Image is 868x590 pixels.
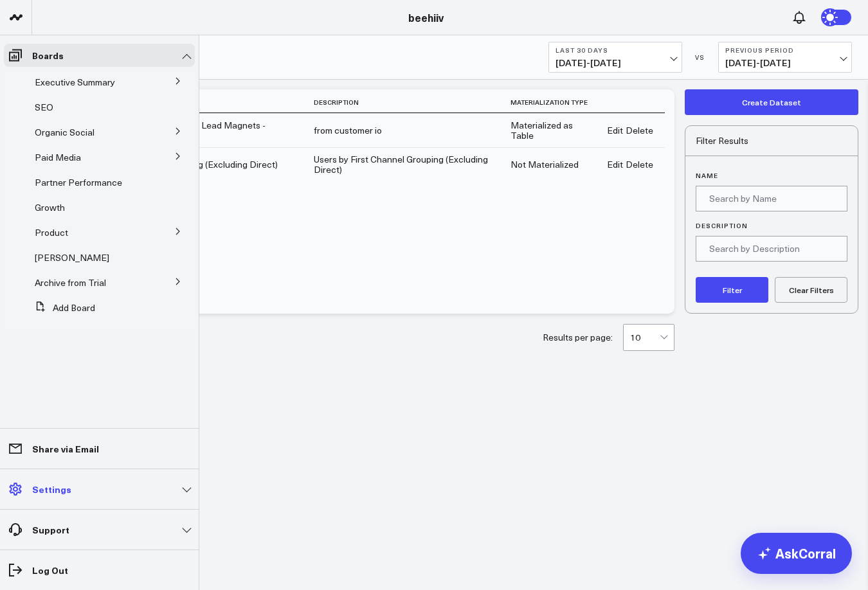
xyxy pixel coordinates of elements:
b: Last 30 Days [556,46,675,54]
button: Clear Filters [775,277,847,303]
span: Organic Social [35,126,95,138]
a: SEO [35,102,53,112]
p: Share via Email [32,443,99,454]
td: from customer io [314,113,511,147]
a: Log Out [4,559,195,582]
a: Archive from Trial [35,278,106,288]
a: Edit [607,159,623,170]
a: Edit [607,125,623,136]
label: Name [696,172,847,179]
span: Archive from Trial [35,276,106,289]
td: Not Materialized [511,147,607,181]
button: Add Board [30,296,95,319]
span: Partner Performance [35,176,122,188]
p: Log Out [32,565,68,575]
a: Organic Social [35,127,95,138]
div: Filter Results [685,126,858,156]
button: Create Dataset [685,89,858,115]
span: [DATE] - [DATE] [725,58,845,68]
p: Boards [32,50,64,60]
a: Executive Summary [35,77,115,87]
td: Materialized as Table [511,113,607,147]
div: Results per page: [543,333,613,342]
a: Product [35,228,68,238]
b: Previous Period [725,46,845,54]
input: Search by Description [696,236,847,262]
th: Materialization Type [511,92,607,113]
a: Paid Media [35,152,81,163]
a: Delete [626,125,653,136]
span: Product [35,226,68,238]
p: Support [32,524,69,535]
th: Description [314,92,511,113]
span: SEO [35,101,53,113]
span: [DATE] - [DATE] [556,58,675,68]
button: Previous Period[DATE]-[DATE] [718,42,852,73]
a: Partner Performance [35,177,122,188]
input: Search by Name [696,186,847,211]
button: Last 30 Days[DATE]-[DATE] [548,42,682,73]
a: Growth [35,202,65,213]
span: Paid Media [35,151,81,163]
span: [PERSON_NAME] [35,251,109,264]
td: Users by First Channel Grouping (Excluding Direct) [314,147,511,181]
a: Delete [626,159,653,170]
a: beehiiv [408,10,444,24]
span: Growth [35,201,65,213]
a: [PERSON_NAME] [35,253,109,263]
div: 10 [630,332,660,343]
div: VS [689,53,712,61]
span: Executive Summary [35,76,115,88]
button: Filter [696,277,768,303]
label: Description [696,222,847,229]
p: Settings [32,484,71,494]
a: AskCorral [741,533,852,574]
